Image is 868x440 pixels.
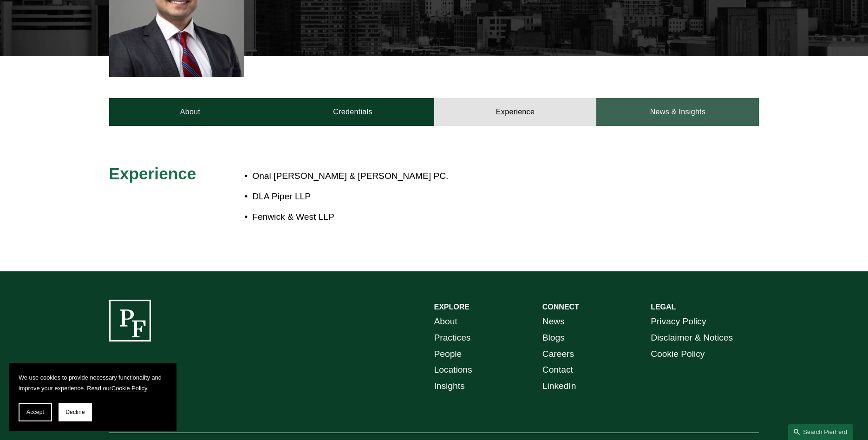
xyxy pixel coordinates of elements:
a: Cookie Policy [111,385,147,392]
a: News & Insights [596,98,759,126]
a: Privacy Policy [651,314,706,330]
a: LinkedIn [542,378,576,394]
a: Contact [542,362,573,378]
a: Locations [434,362,472,378]
a: Credentials [272,98,434,126]
a: Search this site [788,424,853,440]
button: Accept [19,403,52,421]
a: People [434,346,462,362]
span: Accept [26,409,44,415]
p: Onal [PERSON_NAME] & [PERSON_NAME] PC. [252,168,678,184]
a: About [109,98,272,126]
a: Cookie Policy [651,346,705,362]
p: Fenwick & West LLP [252,209,678,225]
a: Practices [434,330,471,346]
a: Experience [434,98,597,126]
span: Experience [109,164,196,183]
a: News [542,314,565,330]
a: About [434,314,457,330]
strong: LEGAL [651,303,676,311]
a: Careers [542,346,574,362]
a: Disclaimer & Notices [651,330,733,346]
button: Decline [59,403,92,421]
p: DLA Piper LLP [252,189,678,205]
strong: CONNECT [542,303,579,311]
strong: EXPLORE [434,303,470,311]
span: Decline [65,409,85,415]
section: Cookie banner [9,363,176,431]
a: Blogs [542,330,565,346]
a: Insights [434,378,465,394]
p: We use cookies to provide necessary functionality and improve your experience. Read our . [19,372,167,394]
